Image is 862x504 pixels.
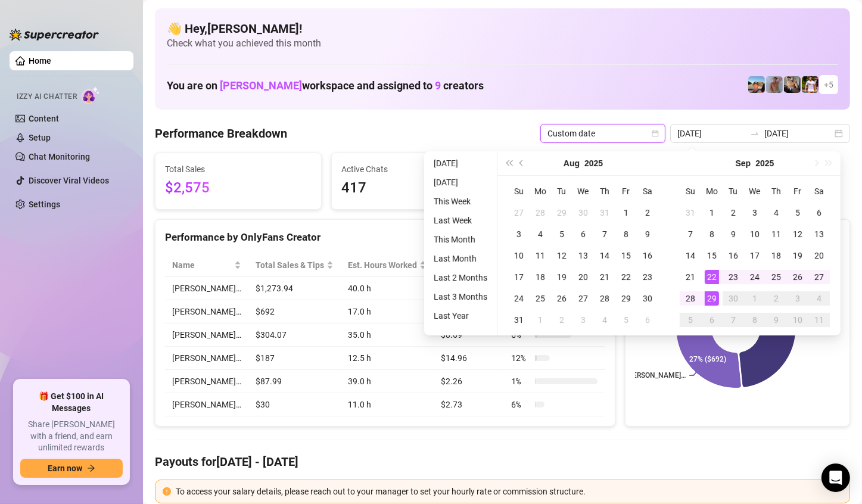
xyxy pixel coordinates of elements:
th: Sa [808,181,830,202]
a: Home [29,56,51,66]
td: $187 [248,347,341,370]
td: 2025-08-11 [530,245,551,266]
td: 2025-08-22 [615,266,637,288]
th: Mo [530,181,551,202]
td: 2025-08-19 [551,266,572,288]
td: 2025-09-04 [765,202,787,223]
div: 6 [705,313,719,327]
div: 5 [555,227,569,241]
div: 17 [748,248,762,263]
td: 2025-09-02 [551,309,572,331]
th: Sa [637,181,658,202]
td: 12.5 h [341,347,434,370]
h4: Payouts for [DATE] - [DATE] [155,453,850,470]
div: 22 [705,270,719,284]
div: 23 [726,270,740,284]
a: Chat Monitoring [29,152,90,161]
td: 2025-09-17 [744,245,765,266]
td: 35.0 h [341,323,434,347]
td: [PERSON_NAME]… [165,393,248,416]
div: 14 [683,248,698,263]
div: 19 [791,248,805,263]
h1: You are on workspace and assigned to creators [167,79,484,92]
td: 2025-10-10 [787,309,808,331]
td: 2025-08-02 [637,202,658,223]
span: [PERSON_NAME] [220,79,302,92]
td: 2025-08-18 [530,266,551,288]
td: 2025-08-05 [551,223,572,245]
div: 2 [640,206,655,220]
td: 2025-08-09 [637,223,658,245]
td: 2025-10-04 [808,288,830,309]
th: Name [165,254,248,277]
td: 2025-08-31 [508,309,530,331]
td: 2025-09-02 [723,202,744,223]
button: Choose a month [736,151,751,175]
text: [PERSON_NAME]… [626,372,686,380]
td: 2025-09-01 [701,202,723,223]
input: End date [764,127,832,140]
td: 2025-10-08 [744,309,765,331]
td: $692 [248,300,341,323]
div: 17 [512,270,526,284]
td: $2.26 [434,370,504,393]
div: 5 [791,206,805,220]
span: calendar [652,130,659,137]
td: [PERSON_NAME]… [165,370,248,393]
span: Check what you achieved this month [167,37,838,50]
div: 31 [512,313,526,327]
span: swap-right [750,129,760,138]
th: Th [594,181,615,202]
td: 2025-10-06 [701,309,723,331]
span: 1 % [511,375,530,388]
div: 13 [576,248,590,263]
li: [DATE] [429,156,492,170]
td: 2025-08-20 [572,266,594,288]
td: 2025-08-26 [551,288,572,309]
div: 1 [705,206,719,220]
span: 6 % [511,398,530,411]
td: 2025-07-31 [594,202,615,223]
div: 14 [598,248,612,263]
div: 18 [533,270,547,284]
li: Last Month [429,251,492,266]
span: Total Sales & Tips [256,259,324,272]
div: 20 [812,248,826,263]
div: 28 [683,291,698,306]
td: 2025-09-07 [680,223,701,245]
div: 3 [791,291,805,306]
div: 25 [769,270,783,284]
th: Fr [615,181,637,202]
button: Choose a month [564,151,580,175]
img: AI Chatter [82,86,100,104]
td: $304.07 [248,323,341,347]
div: 6 [640,313,655,327]
div: 5 [619,313,633,327]
td: 2025-09-14 [680,245,701,266]
div: 12 [555,248,569,263]
div: 30 [640,291,655,306]
div: 12 [791,227,805,241]
td: 2025-08-24 [508,288,530,309]
div: 3 [576,313,590,327]
td: 2025-09-03 [572,309,594,331]
li: Last 2 Months [429,270,492,285]
td: 2025-09-04 [594,309,615,331]
td: 2025-07-29 [551,202,572,223]
th: We [572,181,594,202]
td: 2025-09-09 [723,223,744,245]
div: 28 [533,206,547,220]
td: 2025-09-01 [530,309,551,331]
span: 9 [435,79,441,92]
span: 12 % [511,351,530,365]
div: 21 [598,270,612,284]
td: $1,273.94 [248,277,341,300]
td: 2025-08-25 [530,288,551,309]
div: 21 [683,270,698,284]
span: Custom date [547,125,658,142]
div: To access your salary details, please reach out to your manager to set your hourly rate or commis... [176,485,842,498]
th: Total Sales & Tips [248,254,341,277]
img: Hector [802,76,819,93]
img: logo-BBDzfeDw.svg [10,29,99,41]
div: 13 [812,227,826,241]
